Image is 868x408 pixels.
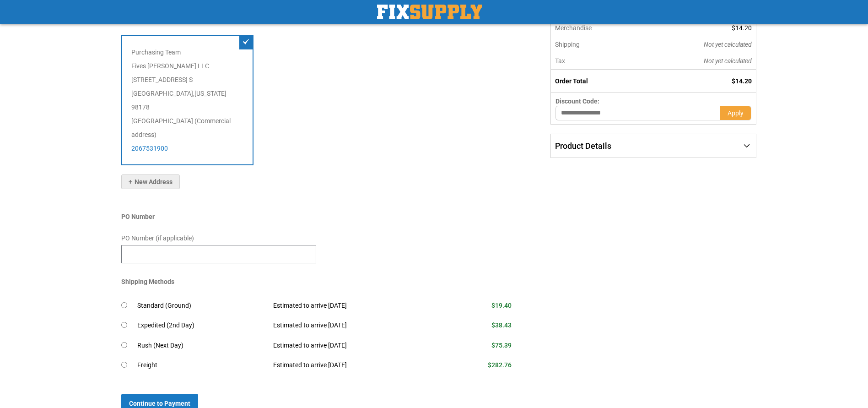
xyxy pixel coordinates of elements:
img: Fix Industrial Supply [377,5,482,19]
span: Not yet calculated [704,41,752,48]
strong: Order Total [555,77,588,85]
td: Estimated to arrive [DATE] [266,336,443,356]
span: Discount Code: [555,98,599,105]
div: PO Number [121,212,519,226]
td: Estimated to arrive [DATE] [266,296,443,316]
td: Expedited (2nd Day) [137,316,267,336]
div: Purchasing Team Fives [PERSON_NAME] LLC [STREET_ADDRESS] S [GEOGRAPHIC_DATA] , 98178 [GEOGRAPHIC_... [121,35,254,165]
span: $14.20 [732,77,752,85]
span: Product Details [555,141,611,151]
span: $282.76 [488,361,512,369]
span: Not yet calculated [704,57,752,65]
td: Freight [137,355,267,375]
span: [US_STATE] [194,90,226,97]
span: Shipping [555,41,580,48]
span: New Address [129,178,173,185]
a: store logo [377,5,482,19]
button: Apply [720,106,751,120]
span: $38.43 [491,321,512,329]
span: $19.40 [491,302,512,309]
td: Standard (Ground) [137,296,267,316]
button: New Address [121,174,180,189]
th: Merchandise [551,20,642,36]
a: 2067531900 [131,145,168,152]
span: $75.39 [491,342,512,349]
span: Apply [728,109,744,117]
span: PO Number (if applicable) [121,234,194,242]
td: Estimated to arrive [DATE] [266,316,443,336]
span: Continue to Payment [129,400,190,407]
th: Tax [551,53,642,70]
td: Rush (Next Day) [137,336,267,356]
span: $14.20 [732,24,752,32]
td: Estimated to arrive [DATE] [266,355,443,375]
div: Shipping Methods [121,277,519,291]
